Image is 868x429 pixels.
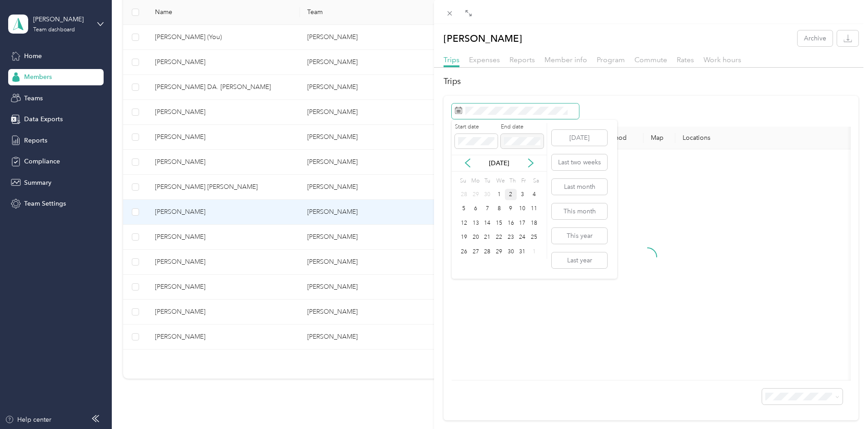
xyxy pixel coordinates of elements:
[458,232,470,243] div: 19
[470,189,482,200] div: 29
[458,246,470,257] div: 26
[455,123,498,131] label: Start date
[470,175,480,187] div: Mo
[444,75,858,88] h2: Trips
[505,217,517,229] div: 16
[509,55,535,64] span: Reports
[528,232,540,243] div: 25
[517,189,529,200] div: 3
[552,228,607,244] button: This year
[644,127,675,149] th: Map
[481,203,493,215] div: 7
[493,232,505,243] div: 22
[483,175,491,187] div: Tu
[444,55,459,64] span: Trips
[798,30,833,46] button: Archive
[470,246,482,257] div: 27
[634,55,667,64] span: Commute
[493,217,505,229] div: 15
[469,55,500,64] span: Expenses
[552,154,607,170] button: Last two weeks
[493,189,505,200] div: 1
[544,55,587,64] span: Member info
[481,217,493,229] div: 14
[703,55,741,64] span: Work hours
[517,203,529,215] div: 10
[517,217,529,229] div: 17
[677,55,694,64] span: Rates
[552,179,607,195] button: Last month
[517,232,529,243] div: 24
[501,123,544,131] label: End date
[517,246,529,257] div: 31
[444,30,522,46] p: [PERSON_NAME]
[528,217,540,229] div: 18
[519,175,528,187] div: Fr
[597,55,625,64] span: Program
[480,158,518,168] p: [DATE]
[528,246,540,257] div: 1
[481,246,493,257] div: 28
[531,175,540,187] div: Sa
[470,232,482,243] div: 20
[481,189,493,200] div: 30
[493,203,505,215] div: 8
[481,232,493,243] div: 21
[552,252,607,268] button: Last year
[470,203,482,215] div: 6
[552,130,607,146] button: [DATE]
[528,189,540,200] div: 4
[505,203,517,215] div: 9
[458,175,467,187] div: Su
[458,189,470,200] div: 28
[458,203,470,215] div: 5
[458,217,470,229] div: 12
[505,246,517,257] div: 30
[470,217,482,229] div: 13
[493,246,505,257] div: 29
[494,175,505,187] div: We
[508,175,517,187] div: Th
[528,203,540,215] div: 11
[552,203,607,219] button: This month
[817,378,868,429] iframe: Everlance-gr Chat Button Frame
[505,232,517,243] div: 23
[505,189,517,200] div: 2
